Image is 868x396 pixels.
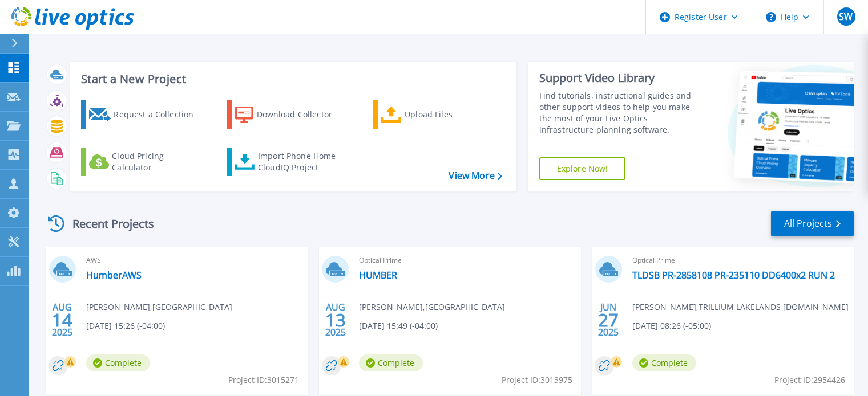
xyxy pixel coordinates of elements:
a: Upload Files [373,100,500,129]
a: All Projects [771,211,854,236]
span: Optical Prime [359,254,574,267]
div: Support Video Library [539,71,703,85]
span: AWS [86,254,301,267]
span: Project ID: 3015271 [228,374,299,386]
span: 14 [52,315,72,325]
span: Project ID: 3013975 [502,374,572,386]
div: AUG 2025 [325,299,346,341]
a: Download Collector [227,100,354,129]
div: Import Phone Home CloudIQ Project [258,150,347,173]
span: 13 [325,315,346,325]
span: 27 [598,315,619,325]
span: [PERSON_NAME] , [GEOGRAPHIC_DATA] [86,301,232,313]
span: Complete [632,354,696,371]
span: [DATE] 08:26 (-05:00) [632,320,711,332]
h3: Start a New Project [81,73,502,85]
span: [DATE] 15:49 (-04:00) [359,320,438,332]
span: Optical Prime [632,254,847,267]
span: Complete [86,354,150,371]
div: Cloud Pricing Calculator [112,150,203,173]
div: Upload Files [405,103,496,126]
span: Project ID: 2954426 [774,374,845,386]
a: Request a Collection [81,100,208,129]
span: SW [839,12,853,21]
div: Recent Projects [44,210,169,238]
span: [PERSON_NAME] , [GEOGRAPHIC_DATA] [359,301,505,313]
div: Request a Collection [114,103,205,126]
a: Explore Now! [539,157,626,180]
div: JUN 2025 [597,299,619,341]
span: [DATE] 15:26 (-04:00) [86,320,165,332]
span: Complete [359,354,423,371]
span: [PERSON_NAME] , TRILLIUM LAKELANDS [DOMAIN_NAME] [632,301,849,313]
div: Download Collector [257,103,348,126]
a: TLDSB PR-2858108 PR-235110 DD6400x2 RUN 2 [632,270,835,281]
a: Cloud Pricing Calculator [81,148,208,176]
div: AUG 2025 [51,299,73,341]
div: Find tutorials, instructional guides and other support videos to help you make the most of your L... [539,90,703,136]
a: HumberAWS [86,270,142,281]
a: View More [449,170,502,181]
a: HUMBER [359,270,397,281]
